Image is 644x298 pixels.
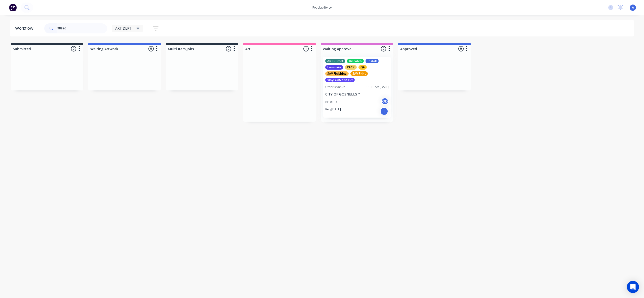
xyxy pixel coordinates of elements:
div: Workflow [15,25,36,31]
div: productivity [310,4,334,11]
span: ART DEPT [115,26,131,31]
span: A [632,5,634,10]
img: Factory [9,4,17,11]
input: Search for orders... [57,23,107,33]
div: Open Intercom Messenger [627,281,639,293]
